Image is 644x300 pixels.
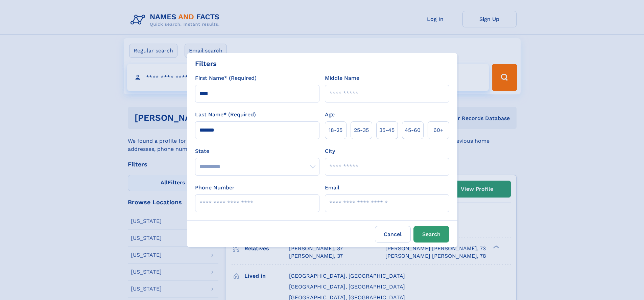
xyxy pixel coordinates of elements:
label: Last Name* (Required) [195,111,256,119]
label: Cancel [375,226,411,243]
label: Middle Name [325,74,359,82]
label: First Name* (Required) [195,74,257,82]
label: State [195,147,319,155]
label: Age [325,111,335,119]
div: Filters [195,59,217,69]
button: Search [413,226,449,243]
span: 60+ [433,126,444,134]
label: Phone Number [195,184,235,192]
label: City [325,147,335,155]
span: 25‑35 [354,126,369,134]
span: 35‑45 [379,126,395,134]
span: 18‑25 [329,126,342,134]
span: 45‑60 [405,126,421,134]
label: Email [325,184,339,192]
